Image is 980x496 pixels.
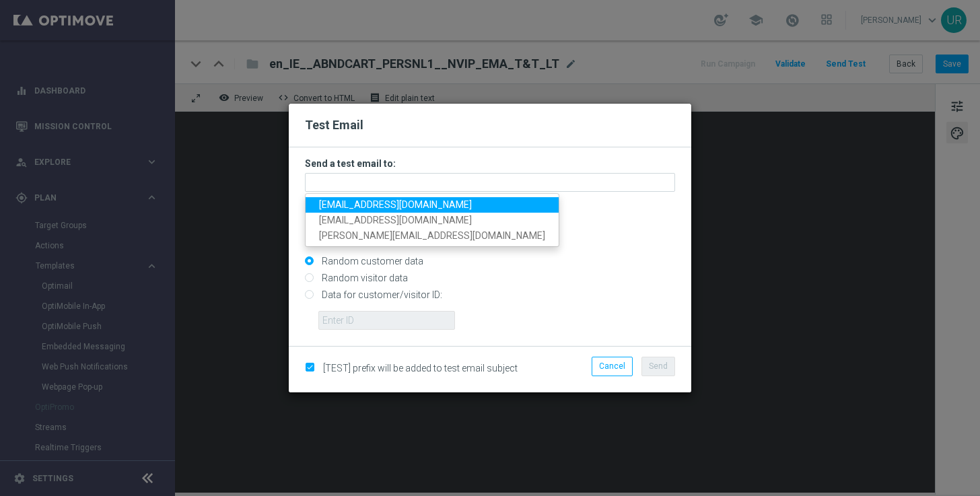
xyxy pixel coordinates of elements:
[592,357,633,376] button: Cancel
[319,199,472,210] span: [EMAIL_ADDRESS][DOMAIN_NAME]
[319,215,472,225] span: [EMAIL_ADDRESS][DOMAIN_NAME]
[323,363,518,374] span: [TEST] prefix will be added to test email subject
[305,117,675,133] h2: Test Email
[306,213,559,228] a: [EMAIL_ADDRESS][DOMAIN_NAME]
[306,228,559,244] a: [PERSON_NAME][EMAIL_ADDRESS][DOMAIN_NAME]
[318,255,423,267] label: Random customer data
[649,361,668,371] span: Send
[305,157,675,170] h3: Send a test email to:
[641,357,675,376] button: Send
[318,311,455,330] input: Enter ID
[319,230,545,241] span: [PERSON_NAME][EMAIL_ADDRESS][DOMAIN_NAME]
[306,197,559,213] a: [EMAIL_ADDRESS][DOMAIN_NAME]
